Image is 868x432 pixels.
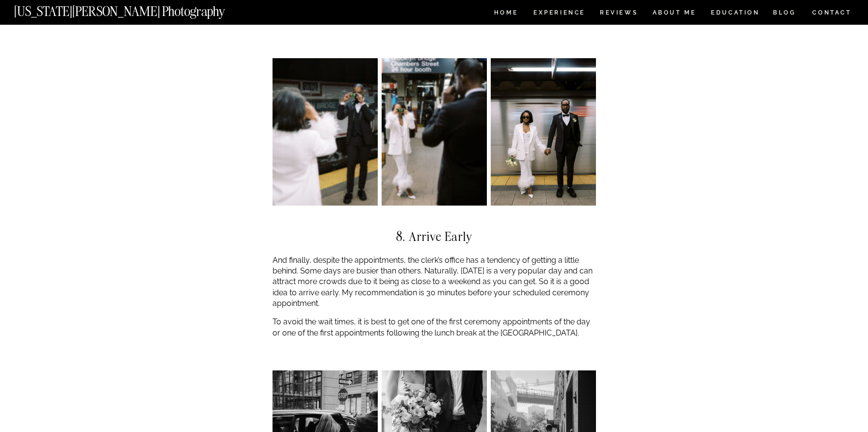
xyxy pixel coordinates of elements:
[273,255,596,309] p: And finally, despite the appointments, the clerk’s office has a tendency of getting a little behi...
[773,10,796,18] a: BLOG
[652,10,696,18] a: ABOUT ME
[382,58,487,206] img: City Hall Wedding Photographer
[710,10,761,18] a: EDUCATION
[14,5,257,13] a: [US_STATE][PERSON_NAME] Photography
[273,58,378,206] img: City Hall Wedding Photographer
[812,7,852,18] a: CONTACT
[273,317,596,338] p: To avoid the wait times, it is best to get one of the first ceremony appointments of the day or o...
[491,58,596,206] img: City Hall Wedding Photographer
[533,10,584,18] a: Experience
[600,10,636,18] a: REVIEWS
[273,230,596,243] h2: 8. Arrive Early
[492,10,520,18] a: HOME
